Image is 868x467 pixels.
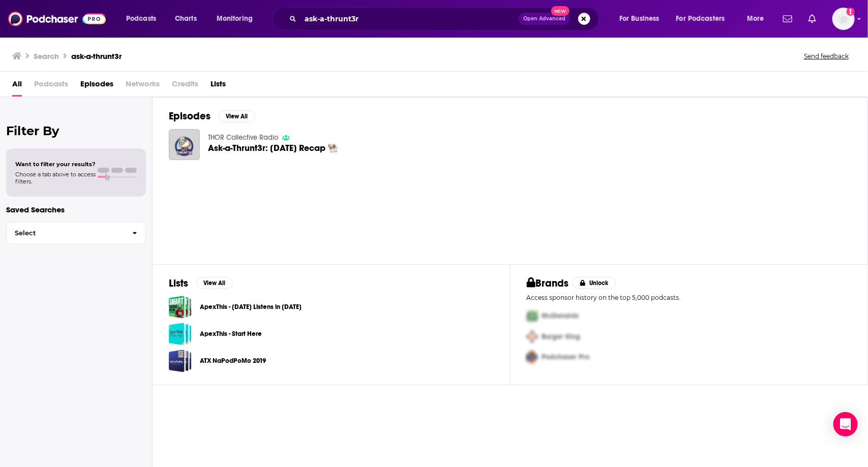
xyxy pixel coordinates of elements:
[740,11,777,27] button: open menu
[217,12,253,26] span: Monitoring
[527,277,569,290] h2: Brands
[523,326,542,347] img: Second Pro Logo
[847,8,855,16] svg: Add a profile image
[71,51,122,61] h3: ask-a-thrunt3r
[619,12,660,26] span: For Business
[833,412,858,437] div: Open Intercom Messenger
[801,52,852,60] button: Send feedback
[169,277,233,290] a: ListsView All
[6,222,146,244] button: Select
[301,11,519,27] input: Search podcasts, credits, & more...
[612,11,672,27] button: open menu
[15,171,96,185] span: Choose a tab above to access filters.
[34,51,59,61] h3: Search
[196,277,233,289] button: View All
[573,277,616,289] button: Unlock
[8,9,106,28] img: Podchaser - Follow, Share and Rate Podcasts
[747,12,764,26] span: More
[208,133,278,142] a: THOR Collective Radio
[211,76,226,97] a: Lists
[523,347,542,368] img: Third Pro Logo
[519,13,570,25] button: Open AdvancedNew
[670,11,740,27] button: open menu
[169,110,255,122] a: EpisodesView All
[34,76,68,97] span: Podcasts
[200,328,262,339] a: ApexThis - Start Here
[12,76,22,97] a: All
[200,355,266,366] a: ATX NaPodPoMo 2019
[126,76,160,97] span: Networks
[832,8,855,30] span: Logged in as carolinejames
[168,11,203,27] a: Charts
[542,332,581,341] span: Burger King
[169,350,192,372] a: ATX NaPodPoMo 2019
[6,123,146,138] h2: Filter By
[523,16,565,21] span: Open Advanced
[804,10,820,27] a: Show notifications dropdown
[209,11,266,27] button: open menu
[119,11,169,27] button: open menu
[523,305,542,326] img: First Pro Logo
[80,76,113,97] a: Episodes
[126,12,156,26] span: Podcasts
[175,12,197,26] span: Charts
[542,353,590,362] span: Podchaser Pro
[200,301,302,313] a: ApexThis - [DATE] Listens in [DATE]
[779,10,796,27] a: Show notifications dropdown
[169,323,192,346] a: ApexThis - Start Here
[219,110,255,122] button: View All
[208,144,339,152] a: Ask-a-Thrunt3r: August 2025 Recap 🐏
[7,230,124,236] span: Select
[832,8,855,30] button: Show profile menu
[15,161,96,168] span: Want to filter your results?
[169,277,188,290] h2: Lists
[676,12,725,26] span: For Podcasters
[169,110,211,122] h2: Episodes
[169,129,200,160] img: Ask-a-Thrunt3r: August 2025 Recap 🐏
[542,312,579,320] span: McDonalds
[282,7,609,30] div: Search podcasts, credits, & more...
[172,76,198,97] span: Credits
[6,205,146,214] p: Saved Searches
[208,144,339,152] span: Ask-a-Thrunt3r: [DATE] Recap 🐏
[832,8,855,30] img: User Profile
[169,296,192,319] a: ApexThis - Tuesday Listens in 2018
[551,6,570,16] span: New
[527,294,852,301] p: Access sponsor history on the top 5,000 podcasts.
